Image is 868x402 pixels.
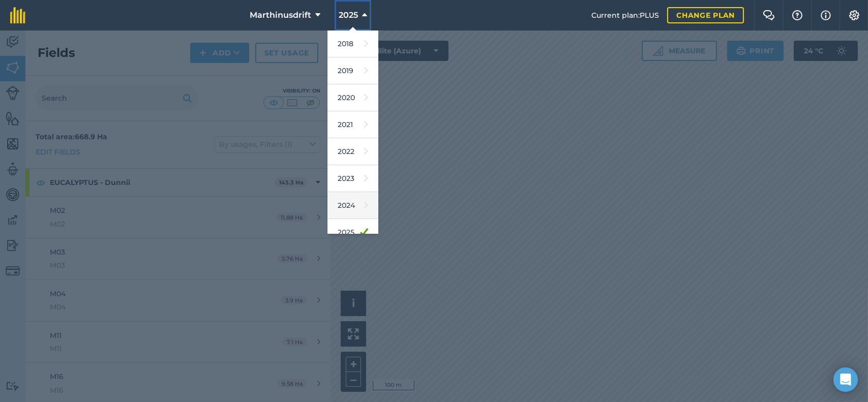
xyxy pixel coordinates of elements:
a: 2019 [327,57,378,84]
a: 2021 [327,111,378,138]
a: 2024 [327,192,378,219]
img: Two speech bubbles overlapping with the left bubble in the forefront [763,10,775,20]
span: Current plan : PLUS [591,10,659,21]
a: 2018 [327,30,378,57]
img: A question mark icon [791,10,803,20]
div: Open Intercom Messenger [833,367,858,392]
a: 2022 [327,138,378,165]
a: 2025 [327,219,378,246]
a: 2023 [327,165,378,192]
img: svg+xml;base64,PHN2ZyB4bWxucz0iaHR0cDovL3d3dy53My5vcmcvMjAwMC9zdmciIHdpZHRoPSIxNyIgaGVpZ2h0PSIxNy... [821,9,831,21]
span: 2025 [339,9,358,21]
img: fieldmargin Logo [10,7,25,23]
img: A cog icon [848,10,860,20]
span: Marthinusdrift [250,9,311,21]
a: 2020 [327,84,378,111]
a: Change plan [667,7,744,23]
